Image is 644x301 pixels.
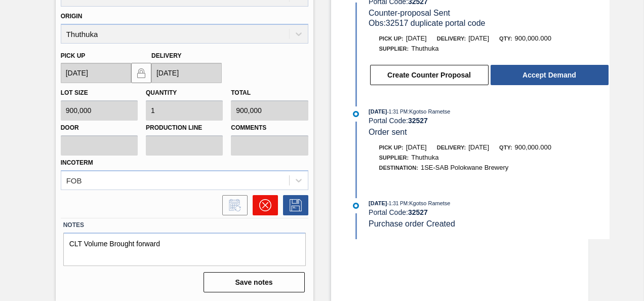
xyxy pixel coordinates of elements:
textarea: CLT Volume Brought forward [63,233,306,266]
button: Save notes [204,272,305,292]
div: FOB [66,176,82,184]
div: Save Order [278,195,308,215]
label: Comments [231,121,308,135]
div: Portal Code: [369,208,609,216]
span: [DATE] [468,34,489,42]
span: 900,000.000 [515,34,551,42]
span: : Kgotso Rametse [408,200,450,206]
label: Pick up [61,52,86,59]
div: Cancel Order [248,195,278,215]
div: Inform order change [217,195,248,215]
span: 900,000.000 [515,143,551,151]
label: Production Line [146,121,223,135]
span: [DATE] [406,34,427,42]
input: mm/dd/yyyy [61,63,131,83]
span: Pick up: [379,35,404,42]
strong: 32527 [408,117,428,125]
input: mm/dd/yyyy [151,63,222,83]
span: Qty: [499,35,512,42]
span: Qty: [499,144,512,150]
label: Delivery [151,52,182,59]
span: Purchase order Created [369,219,455,228]
label: Incoterm [61,159,93,166]
label: Notes [63,218,306,233]
span: Delivery: [437,35,466,42]
span: Supplier: [379,155,409,161]
span: Thuthuka [411,154,438,161]
span: [DATE] [369,108,387,115]
span: [DATE] [369,200,387,206]
span: : Kgotso Rametse [408,108,450,115]
span: Thuthuka [411,45,438,52]
span: Order sent [369,128,407,136]
img: locked [135,67,147,79]
label: Door [61,121,138,135]
button: Accept Demand [491,65,609,85]
span: Pick up: [379,144,404,150]
label: Total [231,89,251,96]
span: 1SE-SAB Polokwane Brewery [421,164,508,171]
span: Obs: 32517 duplicate portal code [369,19,485,27]
span: [DATE] [406,143,427,151]
span: - 1:31 PM [387,201,408,206]
img: atual [353,203,359,209]
button: locked [131,63,151,83]
div: Portal Code: [369,117,609,125]
span: Delivery: [437,144,466,150]
strong: 32527 [408,208,428,216]
span: Destination: [379,165,418,171]
img: atual [353,111,359,117]
span: Supplier: [379,46,409,52]
span: Counter-proposal Sent [369,9,450,17]
span: - 1:31 PM [387,109,408,115]
label: Lot size [61,89,88,96]
span: [DATE] [468,143,489,151]
button: Create Counter Proposal [370,65,489,85]
label: Origin [61,13,83,20]
label: Quantity [146,89,177,96]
